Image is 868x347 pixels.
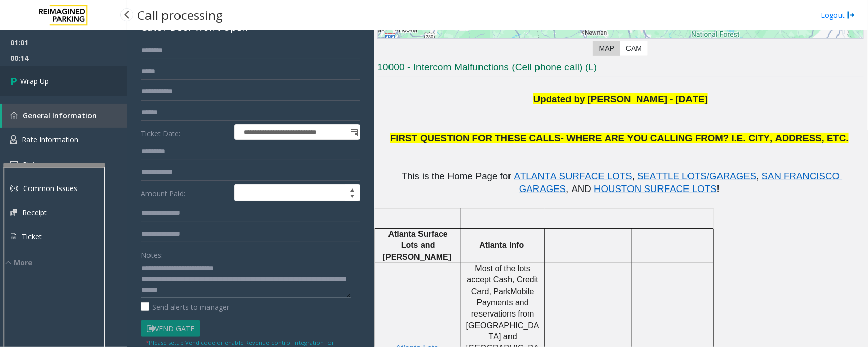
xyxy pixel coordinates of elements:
button: Vend Gate [141,320,200,337]
label: Notes: [141,246,163,260]
span: Atlanta Info [480,241,524,249]
h3: 10000 - Intercom Malfunctions (Cell phone call) (L) [377,60,864,77]
a: Logout [821,10,855,20]
span: , [757,171,759,181]
span: Rate Information [22,135,78,144]
span: General Information [23,111,97,120]
img: 'icon' [10,112,18,119]
img: 'icon' [10,135,17,144]
span: Pictures [23,160,49,169]
span: ATLANTA SURFACE LOTS [514,171,632,181]
span: Decrease value [345,193,360,201]
label: Map [593,41,620,56]
label: CAM [620,41,648,56]
img: 'icon' [10,161,18,168]
span: HOUSTON SURFACE LOTS [594,183,717,194]
label: Amount Paid: [138,184,232,202]
span: SEATTLE LOTS/GARAGES [637,171,756,181]
label: Send alerts to manager [141,302,229,312]
label: Ticket Date: [138,124,232,140]
h3: Call processing [132,3,228,27]
a: General Information [2,104,127,128]
span: Toggle popup [348,125,360,139]
span: , [632,171,635,181]
b: Updated by [PERSON_NAME] - [DATE] [533,93,708,104]
span: This is the Home Page for [402,171,512,181]
a: SAN FRANCISCO GARAGES [519,173,843,194]
span: Wrap Up [20,76,49,86]
a: ATLANTA SURFACE LOTS [514,173,632,181]
img: logout [847,10,855,20]
span: ! [717,183,720,194]
a: HOUSTON SURFACE LOTS [594,185,717,194]
span: , AND [566,183,591,194]
span: FIRST QUESTION FOR THESE CALLS- WHERE ARE YOU CALLING FROM? I.E. CITY, ADDRESS, ETC. [390,133,849,143]
a: SEATTLE LOTS/GARAGES [637,173,756,181]
span: Atlanta Surface Lots and [PERSON_NAME] [383,230,451,261]
span: Increase value [345,185,360,193]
